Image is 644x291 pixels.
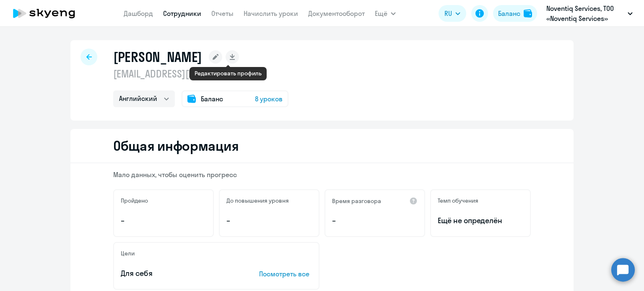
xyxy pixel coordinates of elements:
[438,215,523,226] span: Ещё не определён
[201,94,223,104] span: Баланс
[439,5,466,22] button: RU
[332,215,418,226] p: –
[255,94,283,104] span: 8 уроков
[113,67,288,80] p: [EMAIL_ADDRESS][DOMAIN_NAME]
[444,8,452,18] span: RU
[113,49,202,65] h1: [PERSON_NAME]
[121,197,148,204] h5: Пройдено
[332,197,381,205] h5: Время разговора
[524,9,532,18] img: balance
[121,250,135,257] h5: Цели
[493,5,537,22] button: Балансbalance
[259,269,312,279] p: Посмотреть все
[124,9,153,18] a: Дашборд
[121,215,206,226] p: –
[226,215,312,226] p: –
[195,70,262,77] div: Редактировать профиль
[308,9,365,18] a: Документооборот
[244,9,298,18] a: Начислить уроки
[113,137,239,154] h2: Общая информация
[375,5,396,22] button: Ещё
[121,268,233,279] p: Для себя
[163,9,201,18] a: Сотрудники
[375,8,387,18] span: Ещё
[438,197,478,204] h5: Темп обучения
[546,3,624,23] p: Noventiq Services, ТОО «Noventiq Services»
[211,9,234,18] a: Отчеты
[498,8,520,18] div: Баланс
[226,197,289,204] h5: До повышения уровня
[113,170,531,179] p: Мало данных, чтобы оценить прогресс
[542,3,637,23] button: Noventiq Services, ТОО «Noventiq Services»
